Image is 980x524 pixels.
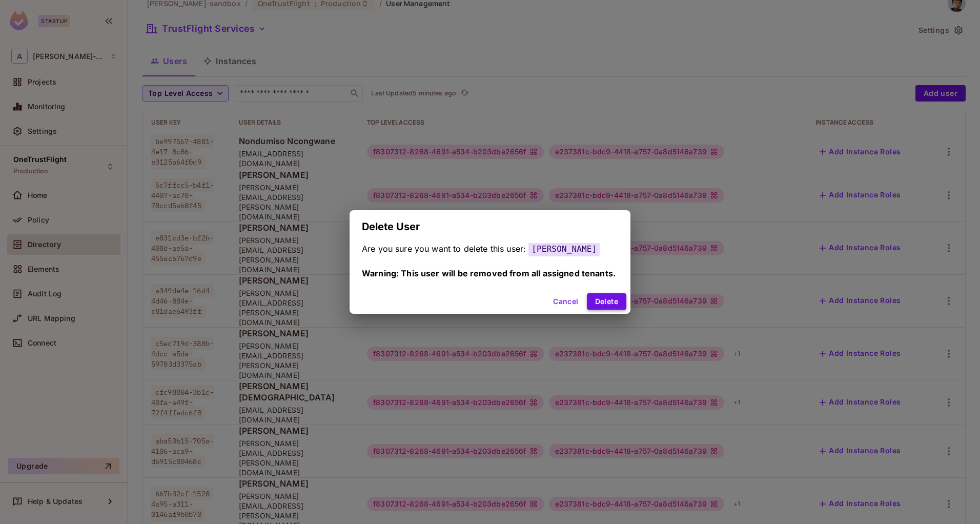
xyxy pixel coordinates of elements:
[528,241,600,256] span: [PERSON_NAME]
[362,268,616,278] span: Warning: This user will be removed from all assigned tenants.
[587,293,626,310] button: Delete
[549,293,582,310] button: Cancel
[350,210,630,243] h2: Delete User
[362,244,526,254] span: Are you sure you want to delete this user:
